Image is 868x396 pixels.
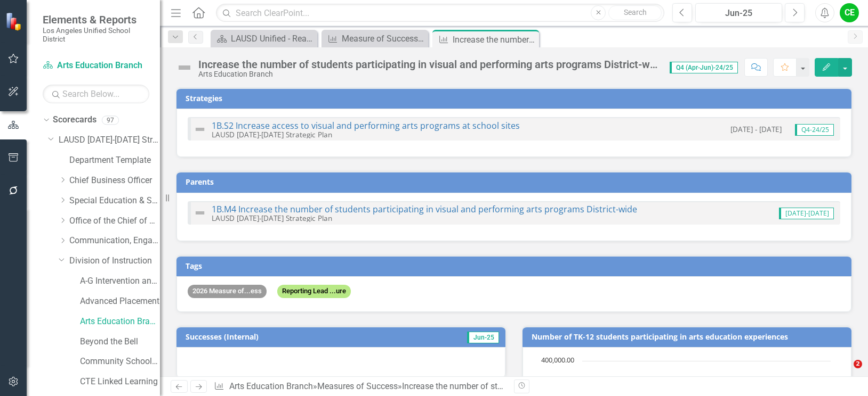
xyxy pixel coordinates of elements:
[832,360,857,385] iframe: Intercom live chat
[80,356,160,368] a: Community Schools Initiative
[214,381,506,393] div: » »
[186,333,402,341] h3: Successes (Internal)
[795,124,834,136] span: Q4-24/25
[59,134,160,146] a: LAUSD [DATE]-[DATE] Strategic Plan
[695,3,782,22] button: Jun-25
[624,8,647,16] span: Search
[324,32,425,45] a: Measure of Success - Scorecard Report
[854,360,862,368] span: 2
[532,333,846,341] h3: Number of TK-12 students participating in arts education experiences
[53,114,97,126] a: Scorecards
[80,295,160,308] a: Advanced Placement
[80,316,160,328] a: Arts Education Branch
[186,94,846,102] h3: Strategies
[231,32,315,45] div: LAUSD Unified - Ready for the World
[608,5,662,20] button: Search
[80,336,160,348] a: Beyond the Bell
[699,7,778,20] div: Jun-25
[80,376,160,388] a: CTE Linked Learning
[176,59,193,76] img: Not Defined
[5,12,24,31] img: ClearPoint Strategy
[69,154,160,167] a: Department Template
[102,115,119,125] div: 97
[213,32,315,45] a: LAUSD Unified - Ready for the World
[198,59,659,70] div: Increase the number of students participating in visual and performing arts programs District-wide
[779,208,834,219] span: [DATE]-[DATE]
[229,381,313,391] a: Arts Education Branch
[43,60,149,72] a: Arts Education Branch
[80,275,160,287] a: A-G Intervention and Support
[186,178,846,186] h3: Parents
[69,235,160,247] a: Communication, Engagement & Collaboration
[69,215,160,227] a: Office of the Chief of Staff
[43,13,149,26] span: Elements & Reports
[342,32,425,45] div: Measure of Success - Scorecard Report
[840,3,859,22] button: CE
[212,129,332,139] small: LAUSD [DATE]-[DATE] Strategic Plan
[730,124,782,134] small: [DATE] - [DATE]
[670,62,738,73] span: Q4 (Apr-Jun)-24/25
[317,381,398,391] a: Measures of Success
[467,332,499,343] span: Jun-25
[194,207,206,219] img: Not Defined
[541,355,574,365] text: 400,000.00
[69,255,160,267] a: Division of Instruction
[453,33,536,46] div: Increase the number of students participating in visual and performing arts programs District-wide
[212,213,332,223] small: LAUSD [DATE]-[DATE] Strategic Plan
[186,262,846,270] h3: Tags
[69,175,160,187] a: Chief Business Officer
[194,123,206,136] img: Not Defined
[43,26,149,44] small: Los Angeles Unified School District
[212,120,520,131] a: 1B.S2 Increase access to visual and performing arts programs at school sites
[212,203,637,215] a: 1B.M4 Increase the number of students participating in visual and performing arts programs Distri...
[69,195,160,207] a: Special Education & Specialized Programs
[277,285,351,298] span: Reporting Lead ...ure
[402,381,770,391] div: Increase the number of students participating in visual and performing arts programs District-wide
[198,70,659,78] div: Arts Education Branch
[188,285,267,298] span: 2026 Measure of...ess
[216,4,664,22] input: Search ClearPoint...
[43,85,149,103] input: Search Below...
